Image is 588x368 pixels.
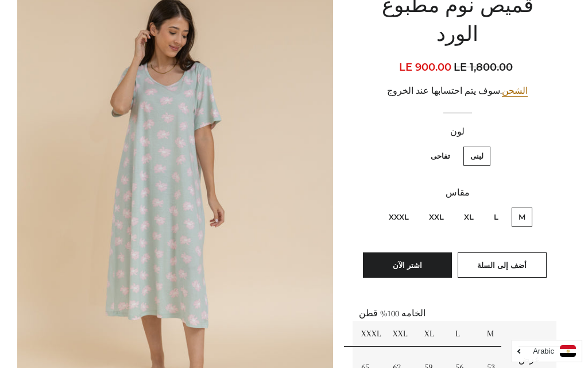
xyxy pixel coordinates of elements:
label: مقاس [359,186,556,200]
label: XXL [422,208,451,227]
td: XXL [384,321,416,347]
button: اشتر الآن [363,252,452,278]
span: أضف إلى السلة [477,260,527,270]
span: LE 1,800.00 [454,59,516,75]
label: لون [359,125,556,139]
label: XXXL [382,208,416,227]
a: الشحن [502,86,528,97]
label: L [487,208,505,227]
label: لبنى [463,147,490,166]
td: L [447,321,478,347]
td: XL [416,321,447,347]
i: Arabic [533,347,554,355]
label: M [512,208,532,227]
div: .سوف يتم احتسابها عند الخروج [359,84,556,98]
button: أضف إلى السلة [458,252,547,278]
td: XXXL [353,321,384,347]
a: Arabic [518,345,576,357]
span: LE 900.00 [399,61,451,74]
label: تفاحى [424,147,457,166]
label: XL [457,208,481,227]
td: M [478,321,510,347]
